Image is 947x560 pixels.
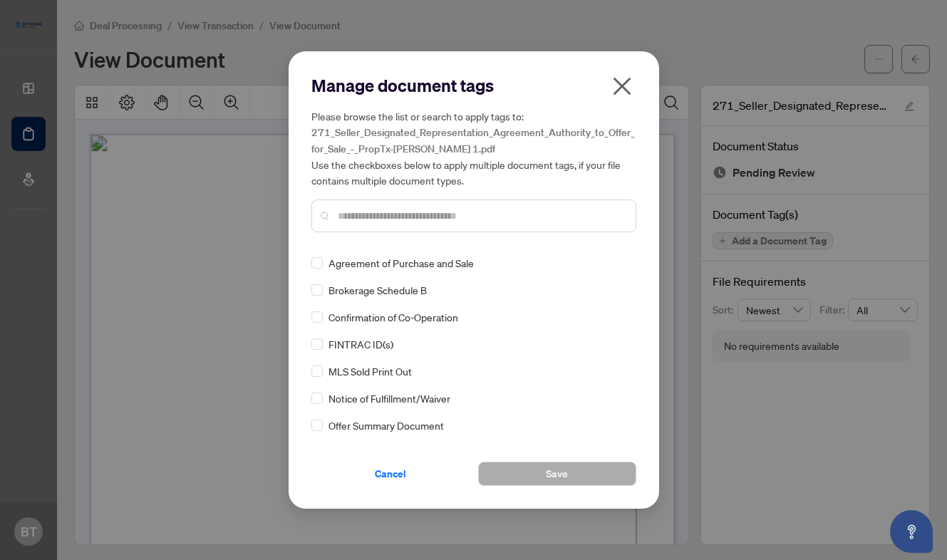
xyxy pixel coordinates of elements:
span: Brokerage Schedule B [328,282,427,298]
button: Save [478,462,636,486]
button: Cancel [311,462,470,486]
span: MLS Sold Print Out [328,363,412,379]
span: Agreement of Purchase and Sale [328,255,474,271]
span: Offer Summary Document [328,418,444,433]
span: Cancel [375,462,406,485]
span: Confirmation of Co-Operation [328,309,458,325]
span: FINTRAC ID(s) [328,336,393,352]
button: Open asap [890,510,933,553]
span: Notice of Fulfillment/Waiver [328,390,450,406]
span: 271_Seller_Designated_Representation_Agreement_Authority_to_Offer_for_Sale_-_PropTx-[PERSON_NAME]... [311,126,635,155]
span: close [611,75,633,98]
h5: Please browse the list or search to apply tags to: Use the checkboxes below to apply multiple doc... [311,108,636,188]
h2: Manage document tags [311,74,636,97]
